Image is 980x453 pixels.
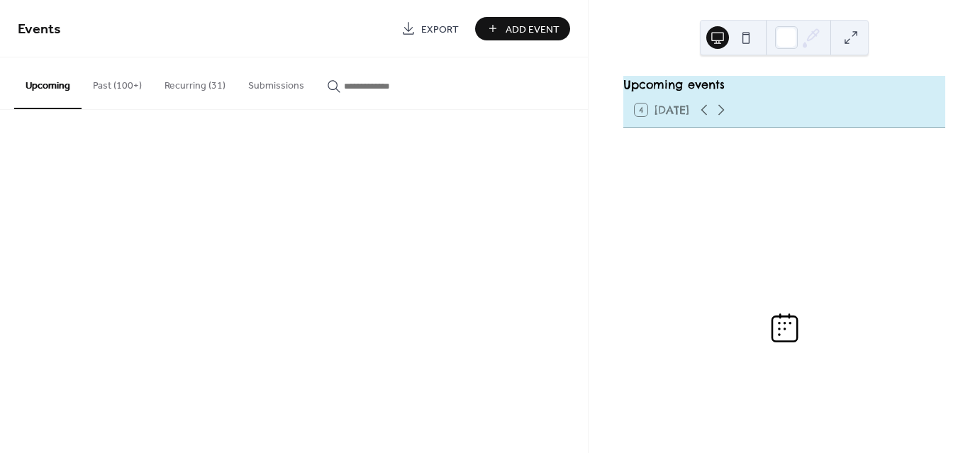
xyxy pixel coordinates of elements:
[506,22,559,37] span: Add Event
[623,76,945,93] div: Upcoming events
[421,22,459,37] span: Export
[237,57,316,108] button: Submissions
[153,57,237,108] button: Recurring (31)
[82,57,153,108] button: Past (100+)
[391,17,469,40] a: Export
[18,16,61,43] span: Events
[14,57,82,109] button: Upcoming
[475,17,570,40] button: Add Event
